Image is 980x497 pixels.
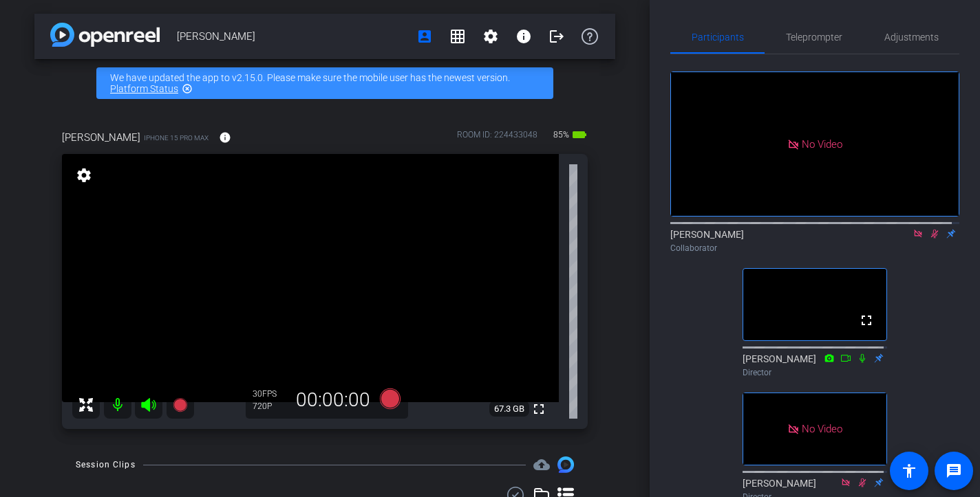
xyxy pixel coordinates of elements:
[743,352,887,379] div: [PERSON_NAME]
[74,167,94,184] mat-icon: settings
[802,137,842,150] span: No Video
[76,458,136,472] div: Session Clips
[177,23,408,50] span: [PERSON_NAME]
[858,312,875,329] mat-icon: fullscreen
[262,389,277,399] span: FPS
[533,456,550,473] mat-icon: cloud_upload
[743,366,887,379] div: Director
[182,83,193,94] mat-icon: highlight_off
[62,130,140,145] span: [PERSON_NAME]
[416,28,433,45] mat-icon: account_box
[50,23,160,47] img: app-logo
[515,28,532,45] mat-icon: info
[786,32,842,42] span: Teleprompter
[144,133,209,143] span: iPhone 15 Pro Max
[531,401,547,417] mat-icon: fullscreen
[482,28,499,45] mat-icon: settings
[489,401,529,417] span: 67.3 GB
[533,456,550,473] span: Destinations for your clips
[557,456,574,473] img: Session clips
[802,422,842,434] span: No Video
[571,126,588,143] mat-icon: battery_std
[287,388,379,412] div: 00:00:00
[110,83,178,94] a: Platform Status
[901,463,917,479] mat-icon: accessibility
[670,228,959,254] div: [PERSON_NAME]
[884,32,939,42] span: Adjustments
[253,401,287,412] div: 720P
[457,129,537,148] div: ROOM ID: 224433048
[692,32,744,42] span: Participants
[96,67,553,99] div: We have updated the app to v2.15.0. Please make sure the mobile user has the newest version.
[548,28,565,45] mat-icon: logout
[946,463,962,479] mat-icon: message
[449,28,466,45] mat-icon: grid_on
[253,388,287,399] div: 30
[551,124,571,146] span: 85%
[670,242,959,254] div: Collaborator
[219,131,231,144] mat-icon: info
